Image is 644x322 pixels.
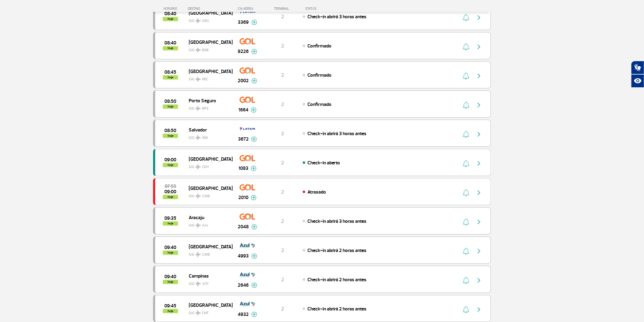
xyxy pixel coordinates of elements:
[196,310,201,315] img: destiny_airplane.svg
[202,194,210,199] span: CWB
[463,160,469,167] img: sino-painel-voo.svg
[165,12,177,16] span: 2025-08-26 08:40:00
[238,77,249,84] span: 2002
[463,14,469,21] img: sino-painel-voo.svg
[475,43,483,50] img: seta-direita-painel-voo.svg
[281,43,284,49] span: 2
[189,38,228,46] span: [GEOGRAPHIC_DATA]
[307,72,331,78] span: Confirmado
[165,184,176,188] span: 2025-08-26 07:55:00
[165,216,177,220] span: 2025-08-26 09:35:00
[463,189,469,196] img: sino-painel-voo.svg
[202,310,208,316] span: CNF
[189,161,228,170] span: GIG
[196,252,201,257] img: destiny_airplane.svg
[189,307,228,316] span: GIG
[238,48,249,55] span: 9226
[238,106,248,114] span: 1664
[163,104,178,109] span: hoje
[163,195,178,199] span: hoje
[307,247,367,254] span: Check-in abrirá 2 horas antes
[307,131,367,137] span: Check-in abrirá 3 horas antes
[263,7,302,11] div: TERMINAL
[238,311,249,318] span: 4932
[307,189,326,195] span: Atrasado
[463,218,469,226] img: sino-painel-voo.svg
[475,101,483,109] img: seta-direita-painel-voo.svg
[281,14,284,20] span: 2
[463,72,469,79] img: sino-painel-voo.svg
[475,306,483,313] img: seta-direita-painel-voo.svg
[165,41,177,45] span: 2025-08-26 08:40:00
[189,219,228,228] span: GIG
[232,7,263,11] div: CIA AÉREA
[196,223,201,228] img: destiny_airplane.svg
[475,160,483,167] img: seta-direita-painel-voo.svg
[475,14,483,21] img: seta-direita-painel-voo.svg
[189,184,228,192] span: [GEOGRAPHIC_DATA]
[165,158,177,162] span: 2025-08-26 09:00:00
[251,49,257,54] img: mais-info-painel-voo.svg
[202,223,208,228] span: AJU
[202,164,209,170] span: CGH
[475,277,483,284] img: seta-direita-painel-voo.svg
[163,46,178,50] span: hoje
[163,280,178,284] span: hoje
[189,243,228,250] span: [GEOGRAPHIC_DATA]
[631,61,644,88] div: Plugin de acessibilidade da Hand Talk.
[251,282,257,288] img: mais-info-painel-voo.svg
[475,247,483,255] img: seta-direita-painel-voo.svg
[155,7,188,11] div: HORÁRIO
[238,194,248,201] span: 2010
[463,277,469,284] img: sino-painel-voo.svg
[475,189,483,196] img: seta-direita-painel-voo.svg
[281,72,284,78] span: 2
[307,101,331,107] span: Confirmado
[189,103,228,111] span: GIG
[196,18,201,23] img: destiny_airplane.svg
[165,128,177,133] span: 2025-08-26 08:50:00
[251,136,257,142] img: mais-info-painel-voo.svg
[281,131,284,137] span: 2
[196,194,201,198] img: destiny_airplane.svg
[251,253,257,259] img: mais-info-painel-voo.svg
[196,47,201,52] img: destiny_airplane.svg
[238,282,249,289] span: 2646
[189,272,228,280] span: Campinas
[202,281,208,287] span: VCP
[165,70,177,74] span: 2025-08-26 08:45:00
[189,249,228,257] span: GIG
[189,73,228,82] span: GIG
[202,77,208,82] span: REC
[463,131,469,138] img: sino-painel-voo.svg
[302,7,352,11] div: STATUS
[189,301,228,309] span: [GEOGRAPHIC_DATA]
[163,250,178,255] span: hoje
[165,304,177,308] span: 2025-08-26 09:45:00
[238,223,249,230] span: 2048
[189,15,228,24] span: GIG
[189,126,228,134] span: Salvador
[189,155,228,163] span: [GEOGRAPHIC_DATA]
[463,306,469,313] img: sino-painel-voo.svg
[202,106,208,111] span: BPS
[188,7,233,11] div: DESTINO
[163,75,178,79] span: hoje
[463,247,469,255] img: sino-painel-voo.svg
[189,213,228,221] span: Aracaju
[165,245,177,250] span: 2025-08-26 09:40:00
[196,77,201,82] img: destiny_airplane.svg
[163,221,178,226] span: hoje
[281,189,284,195] span: 2
[165,99,177,103] span: 2025-08-26 08:50:00
[189,67,228,75] span: [GEOGRAPHIC_DATA]
[251,312,257,317] img: mais-info-painel-voo.svg
[251,19,257,25] img: mais-info-painel-voo.svg
[163,134,178,138] span: hoje
[281,101,284,107] span: 2
[475,131,483,138] img: seta-direita-painel-voo.svg
[189,278,228,287] span: GIG
[163,17,178,21] span: hoje
[307,14,367,20] span: Check-in abrirá 3 horas antes
[631,74,644,88] button: Abrir recursos assistivos.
